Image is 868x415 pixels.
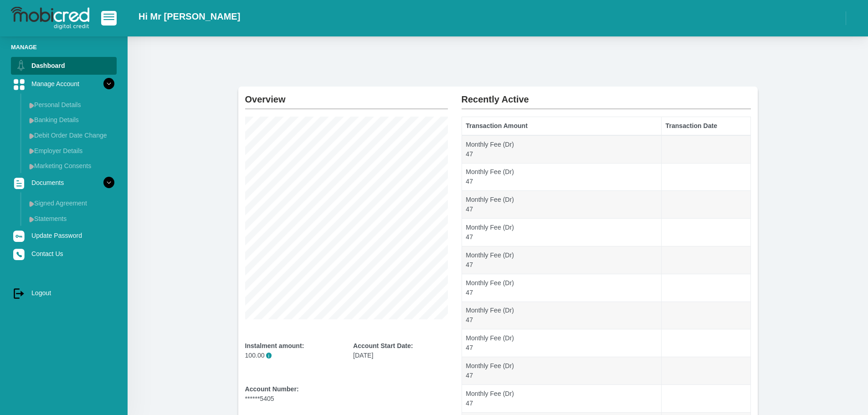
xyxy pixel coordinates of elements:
[462,385,661,413] td: Monthly Fee (Dr) 47
[26,159,117,173] a: Marketing Consents
[462,274,661,302] td: Monthly Fee (Dr) 47
[462,191,661,219] td: Monthly Fee (Dr) 47
[245,385,299,393] b: Account Number:
[26,196,117,210] a: Signed Agreement
[26,113,117,127] a: Banking Details
[266,353,272,359] span: i
[462,135,661,163] td: Monthly Fee (Dr) 47
[11,174,117,191] a: Documents
[462,219,661,246] td: Monthly Fee (Dr) 47
[245,342,304,349] b: Instalment amount:
[29,148,34,154] img: menu arrow
[29,201,34,207] img: menu arrow
[661,117,750,135] th: Transaction Date
[29,133,34,139] img: menu arrow
[245,351,340,360] p: 100.00
[462,302,661,329] td: Monthly Fee (Dr) 47
[26,143,117,158] a: Employer Details
[26,128,117,143] a: Debit Order Date Change
[353,341,448,360] div: [DATE]
[11,245,117,262] a: Contact Us
[11,7,89,30] img: logo-mobicred.svg
[139,11,240,22] h2: Hi Mr [PERSON_NAME]
[26,97,117,112] a: Personal Details
[29,164,34,169] img: menu arrow
[29,102,34,108] img: menu arrow
[462,246,661,274] td: Monthly Fee (Dr) 47
[26,211,117,226] a: Statements
[11,227,117,244] a: Update Password
[462,357,661,385] td: Monthly Fee (Dr) 47
[29,216,34,222] img: menu arrow
[11,43,117,51] li: Manage
[11,75,117,92] a: Manage Account
[462,87,751,105] h2: Recently Active
[462,117,661,135] th: Transaction Amount
[353,342,413,349] b: Account Start Date:
[462,329,661,357] td: Monthly Fee (Dr) 47
[462,163,661,191] td: Monthly Fee (Dr) 47
[11,57,117,74] a: Dashboard
[11,284,117,302] a: Logout
[29,118,34,123] img: menu arrow
[245,87,448,105] h2: Overview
